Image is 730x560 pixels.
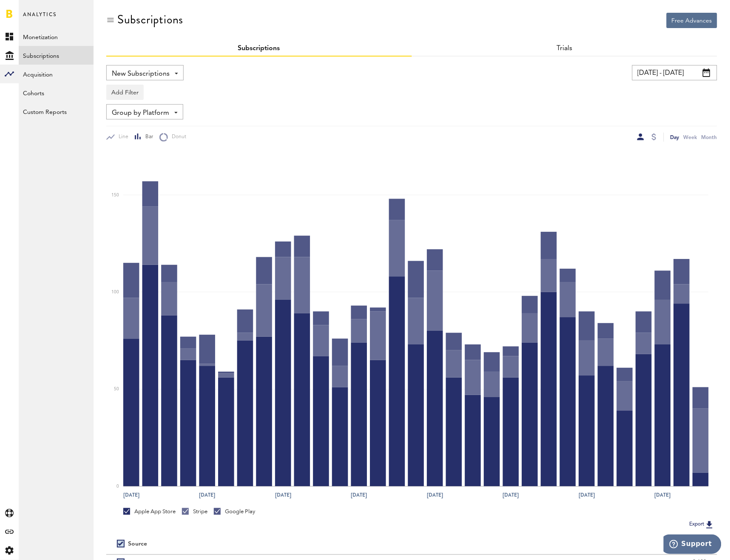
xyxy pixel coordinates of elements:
text: [DATE] [579,491,595,499]
span: Bar [142,134,153,141]
text: 0 [116,484,119,489]
text: [DATE] [199,491,215,499]
text: [DATE] [427,491,443,499]
text: 150 [111,193,119,197]
iframe: Opens a widget where you can find more information [664,534,721,556]
span: Group by Platform [112,106,169,120]
text: [DATE] [351,491,367,499]
div: Stripe [182,508,207,516]
text: [DATE] [275,491,291,499]
button: Export [687,519,717,530]
div: Source [128,541,147,548]
a: Subscriptions [238,45,280,52]
img: Export [704,520,715,530]
a: Monetization [19,27,94,46]
span: Analytics [23,9,57,27]
text: [DATE] [503,491,519,499]
text: 100 [111,290,119,294]
span: Line [115,134,128,141]
a: Custom Reports [19,102,94,121]
button: Add Filter [106,85,144,100]
div: Month [702,133,717,142]
a: Subscriptions [19,46,94,65]
a: Acquisition [19,65,94,83]
div: Week [684,133,697,142]
text: 50 [114,387,119,392]
div: Day [670,133,679,142]
span: Donut [168,134,186,141]
div: Subscriptions [117,13,183,26]
text: [DATE] [655,491,671,499]
span: New Subscriptions [112,67,170,81]
button: Free Advances [667,13,717,28]
div: Google Play [214,508,255,516]
div: Apple App Store [123,508,176,516]
div: Period total [423,541,707,548]
text: [DATE] [123,491,139,499]
a: Trials [557,45,572,52]
a: Cohorts [19,83,94,102]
